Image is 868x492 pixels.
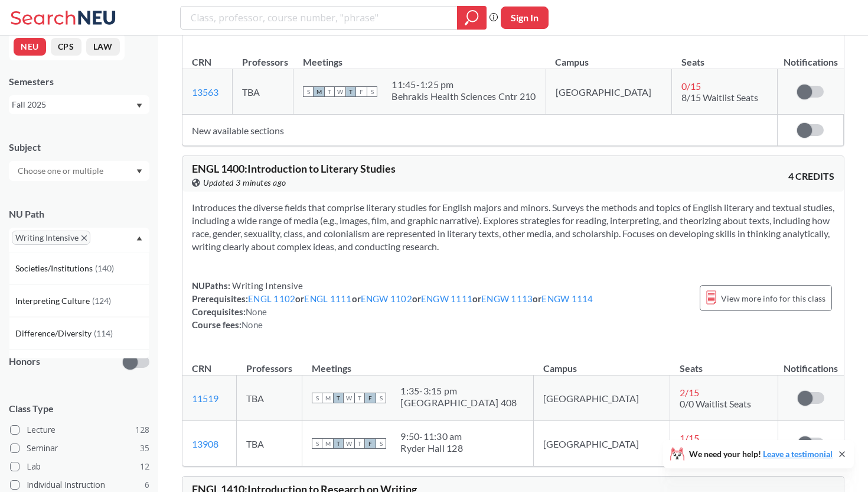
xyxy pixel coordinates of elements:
a: ENGW 1111 [421,293,472,304]
th: Meetings [302,350,534,376]
span: View more info for this class [721,291,825,306]
svg: Dropdown arrow [136,103,142,108]
p: Honors [9,355,40,368]
div: Ryder Hall 128 [400,442,463,454]
div: Subject [9,141,149,154]
td: [GEOGRAPHIC_DATA] [546,69,672,115]
span: 0 / 15 [681,80,701,92]
span: F [365,393,376,403]
span: T [354,438,365,449]
a: Leave a testimonial [763,449,833,459]
span: M [322,393,333,403]
a: ENGW 1113 [481,293,533,304]
label: Seminar [10,441,149,456]
span: W [344,393,354,403]
td: TBA [233,69,293,115]
span: S [367,86,377,97]
div: NUPaths: Prerequisites: or or or or or Corequisites: Course fees: [192,279,593,331]
th: Notifications [778,44,844,69]
td: [GEOGRAPHIC_DATA] [534,376,670,421]
th: Campus [546,44,672,69]
span: 4 CREDITS [788,170,834,183]
span: 6 [145,478,149,491]
span: 0/0 Waitlist Seats [680,398,751,409]
span: S [376,393,386,403]
div: Behrakis Health Sciences Cntr 210 [391,90,536,102]
button: CPS [51,38,81,56]
span: 35 [140,442,149,455]
span: Societies/Institutions [15,262,95,275]
label: Lecture [10,422,149,438]
span: 128 [135,423,149,436]
svg: Dropdown arrow [136,169,142,174]
div: CRN [192,362,211,375]
a: ENGW 1102 [361,293,412,304]
button: Sign In [501,7,549,29]
div: [GEOGRAPHIC_DATA] 408 [400,397,517,409]
span: ENGL 1400 : Introduction to Literary Studies [192,162,396,175]
a: ENGL 1111 [304,293,351,304]
div: Dropdown arrow [9,161,149,181]
svg: magnifying glass [465,9,479,26]
th: Meetings [293,44,546,69]
span: 2 / 15 [680,387,699,398]
span: F [356,86,367,97]
div: magnifying glass [457,6,487,30]
span: 12 [140,460,149,473]
button: NEU [14,38,46,56]
svg: X to remove pill [81,235,87,241]
span: 1 / 15 [680,432,699,444]
span: M [314,86,324,97]
span: T [345,86,356,97]
td: New available sections [182,115,778,146]
a: ENGL 1102 [248,293,295,304]
th: Professors [237,350,302,376]
span: M [322,438,333,449]
div: NU Path [9,208,149,221]
span: ( 124 ) [92,296,111,306]
span: W [344,438,354,449]
span: Writing IntensiveX to remove pill [12,231,90,245]
a: 11519 [192,393,218,404]
span: S [303,86,314,97]
span: W [335,86,345,97]
input: Choose one or multiple [12,164,111,178]
button: LAW [86,38,120,56]
span: S [312,393,322,403]
svg: Dropdown arrow [136,236,142,241]
div: Fall 2025Dropdown arrow [9,95,149,114]
span: None [242,319,263,330]
div: 11:45 - 1:25 pm [391,79,536,90]
span: Class Type [9,402,149,415]
div: Writing IntensiveX to remove pillDropdown arrowSocieties/Institutions(140)Interpreting Culture(12... [9,228,149,252]
label: Lab [10,459,149,474]
span: ( 140 ) [95,263,114,273]
a: 13563 [192,86,218,98]
span: 8/15 Waitlist Seats [681,92,758,103]
th: Seats [672,44,778,69]
th: Campus [534,350,670,376]
span: T [333,393,344,403]
div: Fall 2025 [12,98,135,111]
th: Seats [670,350,778,376]
span: ( 114 ) [94,328,113,338]
span: Difference/Diversity [15,327,94,340]
span: Interpreting Culture [15,294,92,307]
span: T [354,393,365,403]
div: 9:50 - 11:30 am [400,430,463,442]
span: We need your help! [689,450,833,458]
div: 1:35 - 3:15 pm [400,385,517,397]
th: Professors [233,44,293,69]
div: CRN [192,56,211,69]
td: TBA [237,421,302,467]
span: T [324,86,335,97]
a: ENGW 1114 [541,293,593,304]
div: Semesters [9,75,149,88]
section: Introduces the diverse fields that comprise literary studies for English majors and minors. Surve... [192,201,834,253]
span: S [376,438,386,449]
th: Notifications [778,350,844,376]
span: None [246,306,267,317]
td: TBA [237,376,302,421]
span: F [365,438,376,449]
span: Updated 3 minutes ago [203,176,286,189]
